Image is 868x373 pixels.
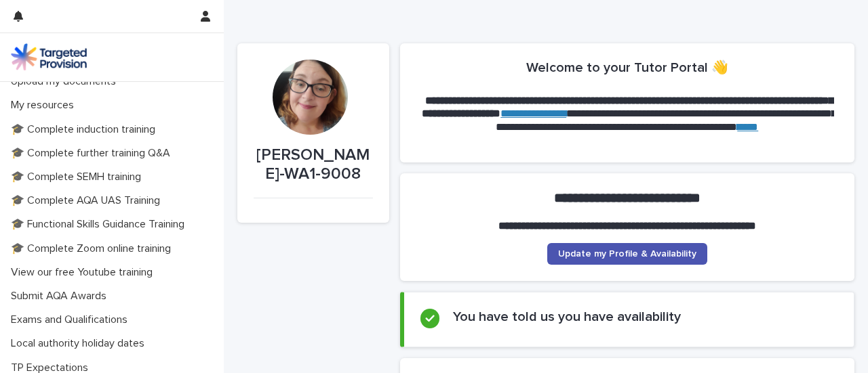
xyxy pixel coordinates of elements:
[5,171,152,183] p: 🎓 Complete SEMH training
[5,75,127,88] p: Upload my documents
[5,147,181,160] p: 🎓 Complete further training Q&A
[5,337,155,350] p: Local authority holiday dates
[5,242,182,255] p: 🎓 Complete Zoom online training
[5,218,195,231] p: 🎓 Functional Skills Guidance Training
[254,146,373,185] p: [PERSON_NAME]-WA1-9008
[5,123,166,136] p: 🎓 Complete induction training
[453,309,681,325] h2: You have told us you have availability
[11,43,87,70] img: M5nRWzHhSzIhMunXDL62
[5,194,171,207] p: 🎓 Complete AQA UAS Training
[5,266,163,279] p: View our free Youtube training
[547,243,707,265] a: Update my Profile & Availability
[5,290,117,303] p: Submit AQA Awards
[5,99,85,112] p: My resources
[526,60,728,76] h2: Welcome to your Tutor Portal 👋
[558,249,696,259] span: Update my Profile & Availability
[5,313,138,326] p: Exams and Qualifications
